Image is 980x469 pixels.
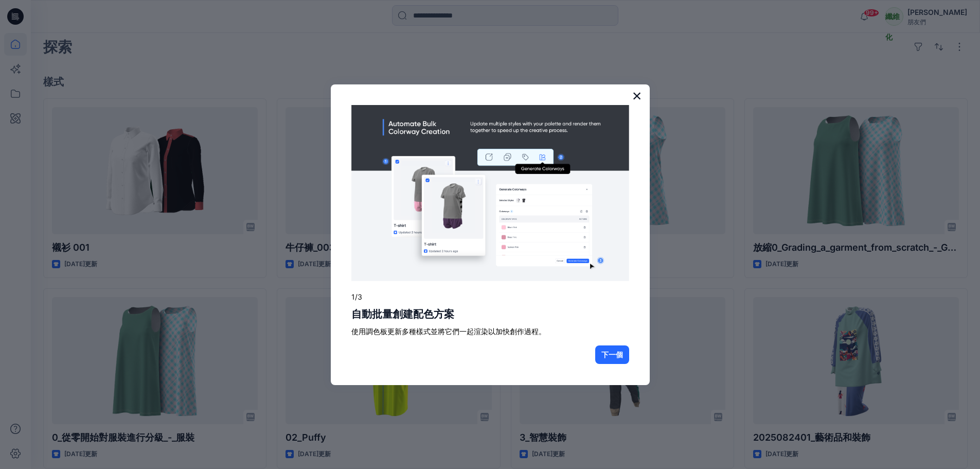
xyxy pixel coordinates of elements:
[351,308,454,320] font: 自動批量創建配色方案
[351,327,546,336] font: 使用調色板更新多種樣式並將它們一起渲染以加快創作過程。
[632,86,642,105] font: ×
[351,292,362,301] font: 1/3
[601,350,623,359] font: 下一個
[595,345,629,364] button: 下一個
[632,88,642,104] button: 關閉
